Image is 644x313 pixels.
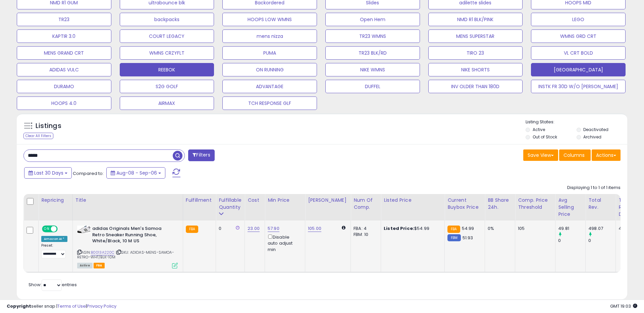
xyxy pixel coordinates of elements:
div: Title [75,197,180,204]
i: Calculated using Dynamic Max Price. [342,226,345,230]
div: Disable auto adjust min [268,233,300,253]
span: 54.99 [462,225,474,232]
div: Num of Comp. [354,197,378,211]
div: Comp. Price Threshold [518,197,552,211]
div: 49.81 [558,226,585,232]
div: Preset: [41,243,67,258]
b: Listed Price: [384,225,414,232]
button: Columns [559,149,591,161]
div: 498.07 [588,226,615,232]
strong: Copyright [7,303,31,309]
div: Avg Selling Price [558,197,583,218]
button: TR23 BLK/RD [325,46,420,60]
button: WMNS GRD CRT [531,29,626,43]
small: FBA [186,226,198,233]
div: Cost [248,197,262,204]
div: 0 [219,226,239,232]
button: REEBOK [120,63,214,76]
div: [PERSON_NAME] [308,197,348,204]
div: Total Rev. Diff. [619,197,636,218]
span: Columns [563,152,585,159]
span: Aug-08 - Sep-06 [116,170,157,176]
label: Active [533,127,545,132]
button: INV OLDER THAN 180D [428,80,523,93]
button: COURT LEGACY [120,29,214,43]
button: Filters [188,149,214,161]
button: VL CRT BOLD [531,46,626,60]
div: Clear All Filters [23,133,53,139]
button: PUMA [222,46,317,60]
span: Compared to: [73,170,104,177]
button: ADIDAS VULC [17,63,111,76]
button: WMNS CRZYFLT [120,46,214,60]
div: 0% [488,226,510,232]
div: Displaying 1 to 1 of 1 items [567,185,621,191]
div: ASIN: [77,226,178,268]
button: S2G GOLF [120,80,214,93]
button: DUFFEL [325,80,420,93]
small: FBM [447,234,461,241]
div: 105 [518,226,550,232]
button: NIKE SHORTS [428,63,523,76]
label: Out of Stock [533,134,557,140]
div: Fulfillable Quantity [219,197,242,211]
a: 105.00 [308,225,321,232]
button: KAPTIR 3.0 [17,29,111,43]
button: Save View [523,149,558,161]
button: TR23 [17,13,111,26]
div: FBM: 10 [354,232,376,238]
label: Archived [583,134,601,140]
span: ON [43,226,51,232]
span: Last 30 Days [34,170,63,176]
label: Deactivated [583,127,608,132]
h5: Listings [36,121,61,131]
button: DURAMO [17,80,111,93]
button: backpacks [120,13,214,26]
a: 57.90 [268,225,279,232]
span: OFF [57,226,67,232]
button: Last 30 Days [24,167,72,179]
button: MENS SUPERSTAR [428,29,523,43]
button: NMD R1 BLK/PINK [428,13,523,26]
button: NIKE WMNS [325,63,420,76]
button: AIRMAX [120,97,214,110]
div: BB Share 24h. [488,197,512,211]
button: INSTK FR 30D W/O [PERSON_NAME] [531,80,626,93]
button: mens nizza [222,29,317,43]
span: 51.93 [463,235,473,241]
div: Amazon AI * [41,236,67,242]
div: Listed Price [384,197,442,204]
div: Current Buybox Price [447,197,482,211]
div: Repricing [41,197,70,204]
span: Show: entries [29,281,77,288]
div: Fulfillment [186,197,213,204]
a: Privacy Policy [87,303,116,309]
div: $54.99 [384,226,439,232]
span: 2025-10-7 19:03 GMT [610,303,637,309]
button: TCH RESPONSE GLF [222,97,317,110]
div: seller snap | | [7,303,116,310]
button: ON RUNNING [222,63,317,76]
p: Listing States: [526,119,627,125]
div: 0 [588,238,615,244]
button: Actions [592,149,621,161]
div: 0 [558,238,585,244]
div: FBA: 4 [354,226,376,232]
a: Terms of Use [57,303,86,309]
small: FBA [447,226,460,233]
span: FBA [94,263,105,268]
a: 23.00 [248,225,260,232]
span: All listings currently available for purchase on Amazon [77,263,93,268]
button: Open Hem [325,13,420,26]
button: HOOPS LOW WMNS [222,13,317,26]
button: LEGO [531,13,626,26]
img: 31Jm0aZJwUL._SL40_.jpg [77,226,91,233]
div: Total Rev. [588,197,613,211]
button: MENS GRAND CRT [17,46,111,60]
button: Aug-08 - Sep-06 [106,167,165,179]
div: 498.07 [619,226,633,232]
button: [GEOGRAPHIC_DATA] [531,63,626,76]
button: ADVANTAGE [222,80,317,93]
button: TR23 WMNS [325,29,420,43]
span: | SKU: ADIDAS-MENS-SAMOA-RETRO-WHT/BLK-10M [77,250,174,260]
